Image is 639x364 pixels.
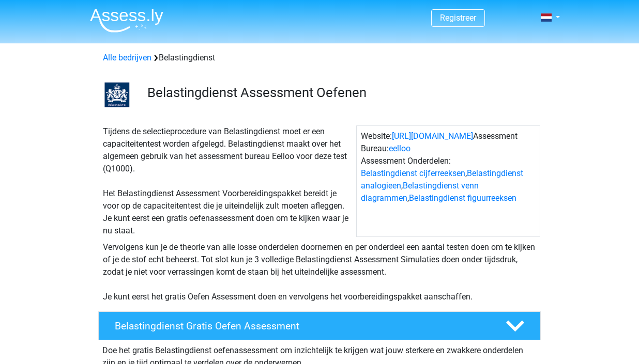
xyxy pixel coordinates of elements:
a: Belastingdienst figuurreeksen [409,193,516,203]
div: Vervolgens kun je de theorie van alle losse onderdelen doornemen en per onderdeel een aantal test... [99,241,540,303]
a: Alle bedrijven [103,53,151,62]
div: Website: Assessment Bureau: Assessment Onderdelen: , , , [356,125,540,237]
a: Belastingdienst cijferreeksen [361,168,465,178]
img: Assessly [90,8,163,33]
h4: Belastingdienst Gratis Oefen Assessment [115,320,489,332]
h3: Belastingdienst Assessment Oefenen [147,85,532,101]
a: Belastingdienst Gratis Oefen Assessment [94,311,545,340]
div: Belastingdienst [99,52,540,64]
a: Belastingdienst venn diagrammen [361,181,479,203]
a: Registreer [440,13,476,23]
a: eelloo [389,144,410,153]
a: [URL][DOMAIN_NAME] [392,131,473,141]
div: Tijdens de selectieprocedure van Belastingdienst moet er een capaciteitentest worden afgelegd. Be... [99,125,356,237]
